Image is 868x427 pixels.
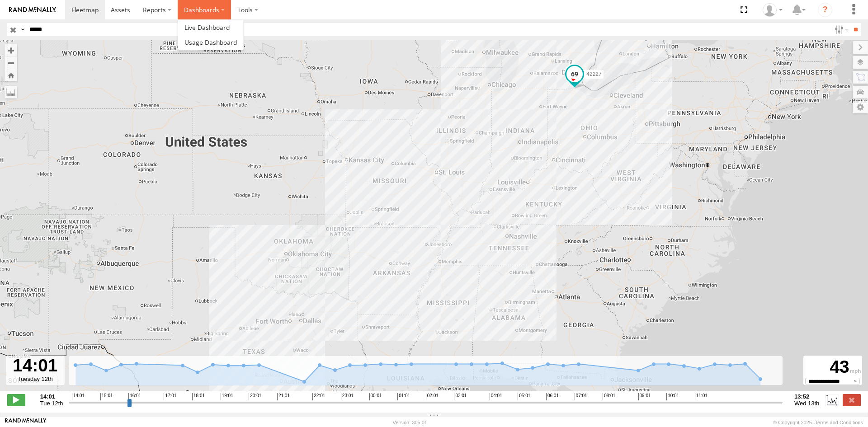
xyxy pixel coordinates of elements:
[586,71,601,77] span: 42227
[603,393,615,400] span: 08:01
[5,44,17,56] button: Zoom in
[221,393,233,400] span: 19:01
[853,101,868,113] label: Map Settings
[397,393,410,400] span: 01:01
[5,56,17,69] button: Zoom out
[666,393,679,400] span: 10:01
[794,400,819,407] span: Wed 13th Aug 2025
[5,86,17,99] label: Measure
[393,420,427,425] div: Version: 305.01
[19,23,26,36] label: Search Query
[695,393,708,400] span: 11:01
[546,393,559,400] span: 06:01
[249,393,261,400] span: 20:01
[164,393,176,400] span: 17:01
[277,393,290,400] span: 21:01
[192,393,205,400] span: 18:01
[575,393,587,400] span: 07:01
[815,420,863,425] a: Terms and Conditions
[128,393,141,400] span: 16:01
[341,393,354,400] span: 23:01
[369,393,382,400] span: 00:01
[72,393,85,400] span: 14:01
[831,23,850,36] label: Search Filter Options
[490,393,502,400] span: 04:01
[454,393,467,400] span: 03:01
[40,393,63,400] strong: 14:01
[818,3,832,17] i: ?
[805,357,861,378] div: 43
[759,3,786,17] div: Carlos Ortiz
[638,393,651,400] span: 09:01
[5,69,17,81] button: Zoom Home
[773,420,863,425] div: © Copyright 2025 -
[426,393,439,400] span: 02:01
[843,394,861,406] label: Close
[9,7,56,13] img: rand-logo.svg
[7,394,25,406] label: Play/Stop
[5,418,47,427] a: Visit our Website
[40,400,63,407] span: Tue 12th Aug 2025
[518,393,530,400] span: 05:01
[794,393,819,400] strong: 13:52
[312,393,325,400] span: 22:01
[100,393,113,400] span: 15:01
